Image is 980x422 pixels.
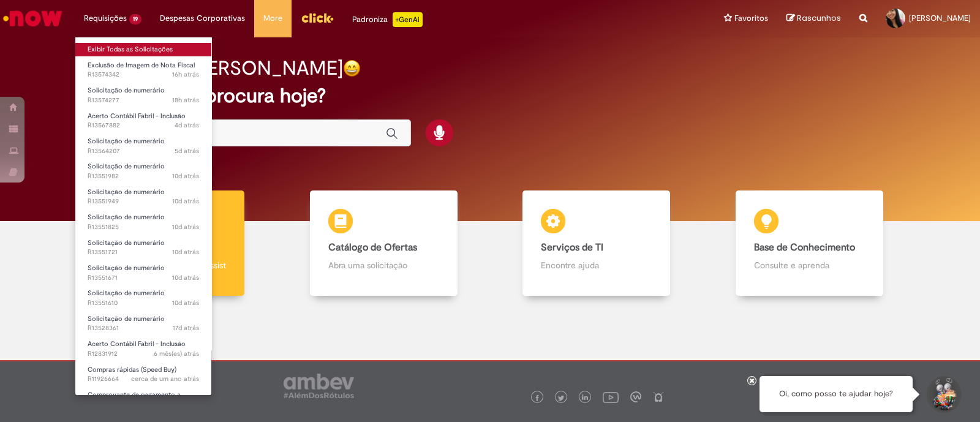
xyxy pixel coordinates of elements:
[343,59,361,77] img: happy-face.png
[558,395,564,401] img: logo_footer_twitter.png
[75,363,211,386] a: Aberto R11926664 : Compras rápidas (Speed Buy)
[88,314,165,323] span: Solicitação de numerário
[75,160,211,183] a: Aberto R13551982 : Solicitação de numerário
[88,222,199,232] span: R13551825
[284,374,354,398] img: logo_footer_ambev_rotulo_gray.png
[172,197,199,206] span: 10d atrás
[328,241,417,254] b: Catálogo de Ofertas
[131,374,199,383] time: 26/08/2024 21:57:37
[759,376,913,412] div: Oi, como posso te ajudar hoje?
[172,96,199,105] span: 18h atrás
[88,96,199,105] span: R13574277
[154,349,199,358] span: 6 mês(es) atrás
[172,171,199,181] span: 10d atrás
[88,298,199,308] span: R13551610
[582,394,588,402] img: logo_footer_linkedin.png
[653,391,664,402] img: logo_footer_naosei.png
[786,13,841,24] a: Rascunhos
[75,287,211,309] a: Aberto R13551610 : Solicitação de numerário
[75,186,211,208] a: Aberto R13551949 : Solicitação de numerário
[301,9,334,27] img: click_logo_yellow_360x200.png
[909,13,971,23] span: [PERSON_NAME]
[172,197,199,206] time: 19/09/2025 17:30:43
[88,137,165,146] span: Solicitação de numerário
[95,85,885,107] h2: O que você procura hoje?
[88,374,199,384] span: R11926664
[88,162,165,171] span: Solicitação de numerário
[88,288,165,298] span: Solicitação de numerário
[703,190,916,296] a: Base de Conhecimento Consulte e aprenda
[172,247,199,257] span: 10d atrás
[630,391,641,402] img: logo_footer_workplace.png
[172,273,199,282] span: 10d atrás
[131,374,199,383] span: cerca de um ano atrás
[88,70,199,80] span: R13574342
[95,58,343,79] h2: Boa tarde, [PERSON_NAME]
[88,247,199,257] span: R13551721
[173,323,199,333] time: 12/09/2025 15:46:55
[172,298,199,307] time: 19/09/2025 16:21:47
[88,86,165,95] span: Solicitação de numerário
[75,262,211,284] a: Aberto R13551671 : Solicitação de numerário
[263,12,282,24] span: More
[172,96,199,105] time: 28/09/2025 20:25:26
[75,110,211,132] a: Aberto R13567882 : Acerto Contábil Fabril - Inclusão
[172,70,199,79] time: 28/09/2025 22:04:37
[88,273,199,283] span: R13551671
[75,337,211,360] a: Aberto R12831912 : Acerto Contábil Fabril - Inclusão
[88,238,165,247] span: Solicitação de numerário
[88,263,165,273] span: Solicitação de numerário
[490,190,703,296] a: Serviços de TI Encontre ajuda
[88,323,199,333] span: R13528361
[172,273,199,282] time: 19/09/2025 16:32:19
[754,241,855,254] b: Base de Conhecimento
[75,84,211,107] a: Aberto R13574277 : Solicitação de numerário
[129,14,141,24] span: 19
[88,121,199,130] span: R13567882
[88,339,186,349] span: Acerto Contábil Fabril - Inclusão
[534,395,540,401] img: logo_footer_facebook.png
[277,190,491,296] a: Catálogo de Ofertas Abra uma solicitação
[88,390,181,409] span: Comprovante de pagamento a fornecedor
[175,121,199,130] span: 4d atrás
[172,70,199,79] span: 16h atrás
[75,43,211,56] a: Exibir Todas as Solicitações
[75,37,212,396] ul: Requisições
[88,349,199,359] span: R12831912
[172,222,199,232] span: 10d atrás
[88,111,186,121] span: Acerto Contábil Fabril - Inclusão
[603,389,619,405] img: logo_footer_youtube.png
[88,61,195,70] span: Exclusão de Imagem de Nota Fiscal
[393,12,423,27] p: +GenAi
[175,146,199,156] time: 24/09/2025 16:53:11
[75,312,211,335] a: Aberto R13528361 : Solicitação de numerário
[352,12,423,27] div: Padroniza
[541,259,652,271] p: Encontre ajuda
[175,121,199,130] time: 25/09/2025 16:36:06
[172,222,199,232] time: 19/09/2025 17:01:41
[754,259,865,271] p: Consulte e aprenda
[75,388,211,415] a: Aberto R11289646 : Comprovante de pagamento a fornecedor
[797,12,841,24] span: Rascunhos
[88,146,199,156] span: R13564207
[734,12,768,24] span: Favoritos
[84,12,127,24] span: Requisições
[75,135,211,157] a: Aberto R13564207 : Solicitação de numerário
[175,146,199,156] span: 5d atrás
[925,376,962,413] button: Iniciar Conversa de Suporte
[88,197,199,206] span: R13551949
[64,190,277,296] a: Tirar dúvidas Tirar dúvidas com Lupi Assist e Gen Ai
[88,365,176,374] span: Compras rápidas (Speed Buy)
[88,171,199,181] span: R13551982
[154,349,199,358] time: 19/03/2025 17:28:57
[541,241,603,254] b: Serviços de TI
[88,187,165,197] span: Solicitação de numerário
[328,259,439,271] p: Abra uma solicitação
[75,211,211,233] a: Aberto R13551825 : Solicitação de numerário
[160,12,245,24] span: Despesas Corporativas
[172,171,199,181] time: 19/09/2025 17:38:53
[172,298,199,307] span: 10d atrás
[88,213,165,222] span: Solicitação de numerário
[173,323,199,333] span: 17d atrás
[1,6,64,31] img: ServiceNow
